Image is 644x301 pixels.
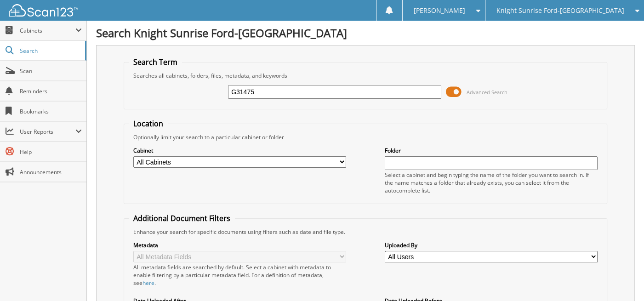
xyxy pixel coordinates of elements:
[20,67,82,75] span: Scan
[20,108,82,115] span: Bookmarks
[133,263,347,287] div: All metadata fields are searched by default. Select a cabinet with metadata to enable filtering b...
[129,213,235,223] legend: Additional Document Filters
[20,27,75,34] span: Cabinets
[129,133,603,141] div: Optionally limit your search to a particular cabinet or folder
[96,25,635,40] h1: Search Knight Sunrise Ford-[GEOGRAPHIC_DATA]
[414,8,465,13] span: [PERSON_NAME]
[129,119,168,129] legend: Location
[467,89,507,96] span: Advanced Search
[129,57,182,67] legend: Search Term
[133,241,347,249] label: Metadata
[20,87,82,95] span: Reminders
[20,47,80,55] span: Search
[129,72,603,80] div: Searches all cabinets, folders, files, metadata, and keywords
[20,168,82,176] span: Announcements
[598,257,644,301] iframe: Chat Widget
[9,4,78,17] img: scan123-logo-white.svg
[129,228,603,236] div: Enhance your search for specific documents using filters such as date and file type.
[133,147,347,154] label: Cabinet
[142,279,154,287] a: here
[20,128,75,136] span: User Reports
[496,8,624,13] span: Knight Sunrise Ford-[GEOGRAPHIC_DATA]
[385,241,598,249] label: Uploaded By
[385,171,598,194] div: Select a cabinet and begin typing the name of the folder you want to search in. If the name match...
[20,148,82,156] span: Help
[385,147,598,154] label: Folder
